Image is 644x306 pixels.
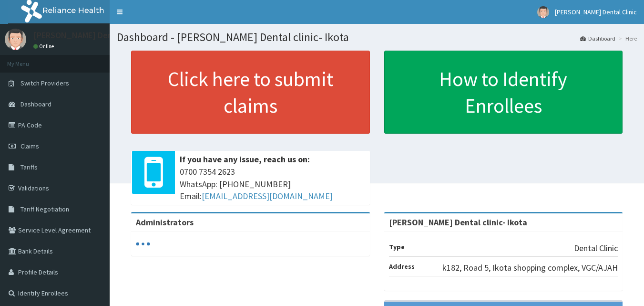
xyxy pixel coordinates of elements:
[180,154,310,165] b: If you have any issue, reach us on:
[180,166,365,202] span: 0700 7354 2623 WhatsApp: [PHONE_NUMBER] Email:
[33,31,145,40] p: [PERSON_NAME] Dental Clinic
[136,217,194,228] b: Administrators
[5,29,26,50] img: User Image
[580,34,615,42] a: Dashboard
[616,34,637,42] li: Here
[389,217,527,228] strong: [PERSON_NAME] Dental clinic- Ikota
[20,205,69,213] span: Tariff Negotiation
[131,51,370,134] a: Click here to submit claims
[555,8,637,16] span: [PERSON_NAME] Dental Clinic
[20,142,39,150] span: Claims
[389,243,405,251] b: Type
[384,51,623,134] a: How to Identify Enrollees
[20,163,38,171] span: Tariffs
[442,262,618,274] p: k182, Road 5, Ikota shopping complex, VGC/AJAH
[202,190,333,201] a: [EMAIL_ADDRESS][DOMAIN_NAME]
[117,31,637,43] h1: Dashboard - [PERSON_NAME] Dental clinic- Ikota
[389,262,415,271] b: Address
[33,43,56,50] a: Online
[20,79,69,87] span: Switch Providers
[20,100,51,108] span: Dashboard
[136,237,150,251] svg: audio-loading
[574,242,618,254] p: Dental Clinic
[537,6,549,18] img: User Image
